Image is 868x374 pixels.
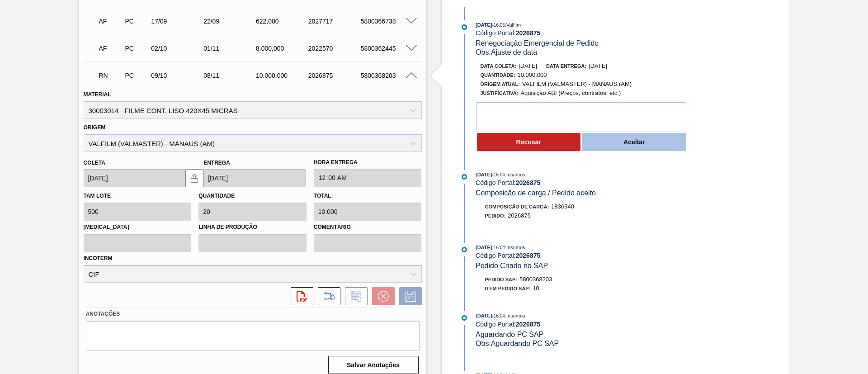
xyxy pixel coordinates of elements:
[516,321,541,328] strong: 2026875
[149,72,208,79] div: 09/10/2025
[516,179,541,186] strong: 2026875
[476,245,492,250] span: [DATE]
[97,11,124,31] div: Aguardando Faturamento
[306,72,365,79] div: 2026875
[254,72,312,79] div: 10.000,000
[84,221,192,234] label: [MEDICAL_DATA]
[314,193,331,199] label: Total
[476,179,690,186] div: Código Portal:
[505,313,525,318] span: : Insumos
[123,72,150,79] div: Pedido de Compra
[84,91,111,98] label: Material
[99,72,122,79] p: RN
[516,29,541,37] strong: 2026875
[198,221,307,234] label: Linha de Produção
[485,204,549,209] span: Composição de Carga :
[505,22,521,28] span: : Valfilm
[492,23,505,28] span: - 16:06
[476,48,537,56] span: Obs: Ajuste de data
[519,62,537,69] span: [DATE]
[546,63,586,69] span: Data entrega:
[203,169,306,187] input: dd/mm/yyyy
[286,287,313,305] div: Abrir arquivo PDF
[185,169,203,187] button: locked
[477,133,581,151] button: Recusar
[520,90,621,96] span: Aquisição ABI (Preços, contratos, etc.)
[203,160,230,166] label: Entrega
[328,356,419,374] button: Salvar Anotações
[254,18,312,25] div: 622,000
[99,45,122,52] p: AF
[84,169,186,187] input: dd/mm/yyyy
[201,18,260,25] div: 22/09/2025
[582,133,686,151] button: Aceitar
[476,22,492,28] span: [DATE]
[359,45,417,52] div: 5800362445
[198,193,235,199] label: Quantidade
[359,18,417,25] div: 5800366738
[149,45,208,52] div: 02/10/2025
[97,38,124,58] div: Aguardando Faturamento
[476,29,690,37] div: Código Portal:
[359,72,417,79] div: 5800368203
[476,262,548,270] span: Pedido Criado no SAP
[99,18,122,25] p: AF
[519,276,552,283] span: 5800368203
[476,189,596,197] span: Composicão de carga / Pedido aceito
[462,174,467,180] img: atual
[476,39,599,47] span: Renegociação Emergencial de Pedido
[254,45,312,52] div: 8.000,000
[84,160,105,166] label: Coleta
[86,308,420,321] label: Anotações
[368,287,395,305] div: Cancelar pedido
[476,340,559,347] span: Obs: Aguardando PC SAP
[481,90,519,96] span: Justificativa:
[201,45,260,52] div: 01/11/2025
[551,203,574,210] span: 1836940
[462,24,467,30] img: atual
[97,66,124,85] div: Em renegociação
[485,213,506,218] span: Pedido :
[533,285,539,292] span: 10
[508,212,531,219] span: 2026875
[481,72,515,78] span: Quantidade :
[522,80,632,87] span: VALFILM (VALMASTER) - MANAUS (AM)
[84,124,106,131] label: Origem
[476,252,690,259] div: Código Portal:
[314,156,422,169] label: Hora Entrega
[518,71,547,78] span: 10.000,000
[481,63,517,69] span: Data coleta:
[589,62,607,69] span: [DATE]
[462,315,467,321] img: atual
[492,313,505,318] span: - 16:04
[476,321,690,328] div: Código Portal:
[84,193,111,199] label: Tam lote
[340,287,368,305] div: Informar alteração no pedido
[123,18,150,25] div: Pedido de Compra
[189,173,200,184] img: locked
[306,18,365,25] div: 2027717
[201,72,260,79] div: 08/11/2025
[505,172,525,177] span: : Insumos
[123,45,150,52] div: Pedido de Compra
[476,172,492,177] span: [DATE]
[149,18,208,25] div: 17/09/2025
[485,277,518,282] span: Pedido SAP:
[481,81,520,87] span: Origem Atual:
[395,287,422,305] div: Salvar Pedido
[492,245,505,250] span: - 16:04
[476,313,492,318] span: [DATE]
[476,331,543,338] span: Aguardando PC SAP
[492,172,505,177] span: - 16:04
[306,45,365,52] div: 2022570
[505,245,525,250] span: : Insumos
[516,252,541,259] strong: 2026875
[313,287,340,305] div: Ir para Composição de Carga
[485,286,531,291] span: Item pedido SAP:
[84,255,113,261] label: Incoterm
[462,247,467,252] img: atual
[314,221,422,234] label: Comentário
